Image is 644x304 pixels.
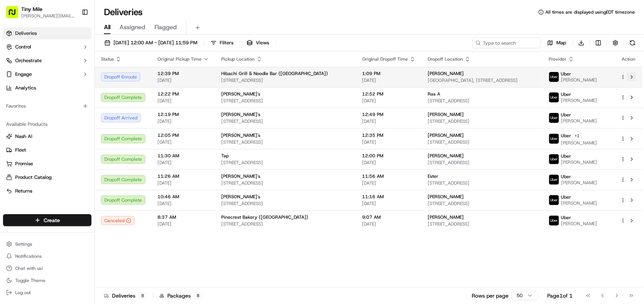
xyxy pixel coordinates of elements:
[3,263,91,274] button: Chat with us!
[24,118,61,124] span: [PERSON_NAME]
[8,110,20,122] img: Angelique Valdez
[362,56,408,62] span: Original Dropoff Time
[118,97,138,106] button: See all
[29,138,45,144] span: [DATE]
[15,57,42,64] span: Orchestrate
[15,133,32,140] span: Nash AI
[15,290,31,296] span: Log out
[207,38,237,48] button: Filters
[8,30,138,42] p: Welcome 👋
[16,72,30,86] img: 1738778727109-b901c2ba-d612-49f7-a14d-d897ce62d23f
[549,216,559,226] img: uber-new-logo.jpeg
[428,132,464,138] span: [PERSON_NAME]
[221,98,350,104] span: [STREET_ADDRESS]
[157,111,209,118] span: 12:19 PM
[221,221,350,227] span: [STREET_ADDRESS]
[362,214,416,220] span: 9:07 AM
[3,41,91,53] button: Control
[8,170,14,176] div: 📗
[54,188,92,194] a: Powered byPylon
[549,72,559,82] img: uber-new-logo.jpeg
[428,71,464,77] span: [PERSON_NAME]
[5,166,61,180] a: 📗Knowledge Base
[157,98,209,104] span: [DATE]
[428,56,463,62] span: Dropoff Location
[15,118,21,124] img: 1736555255976-a54dd68f-1ca7-489b-9aae-adbdc363a1c4
[428,173,438,179] span: Ester
[44,216,60,224] span: Create
[3,3,79,21] button: Tiny Mile[PERSON_NAME][EMAIL_ADDRESS]
[561,140,597,146] span: [PERSON_NAME]
[104,23,110,32] span: All
[15,265,43,271] span: Chat with us!
[157,118,209,124] span: [DATE]
[15,85,36,91] span: Analytics
[113,39,197,46] span: [DATE] 12:00 AM - [DATE] 11:59 PM
[362,139,416,145] span: [DATE]
[221,139,350,145] span: [STREET_ADDRESS]
[15,160,33,167] span: Promise
[157,221,209,227] span: [DATE]
[104,292,147,299] div: Deliveries
[6,133,88,140] a: Nash AI
[221,71,328,77] span: Hibachi Grill & Noodle Bar ([GEOGRAPHIC_DATA])
[8,8,23,23] img: Nash
[61,166,125,180] a: 💻API Documentation
[221,153,229,159] span: Tap
[3,171,91,183] button: Product Catalog
[362,111,416,118] span: 12:49 PM
[159,292,202,299] div: Packages
[15,44,31,50] span: Control
[221,180,350,186] span: [STREET_ADDRESS]
[72,169,122,177] span: API Documentation
[34,80,104,86] div: We're available if you need us!
[3,158,91,170] button: Promise
[8,99,51,105] div: Past conversations
[64,170,70,176] div: 💻
[620,56,636,62] div: Action
[157,180,209,186] span: [DATE]
[21,13,76,19] span: [PERSON_NAME][EMAIL_ADDRESS]
[3,275,91,286] button: Toggle Theme
[157,77,209,83] span: [DATE]
[194,292,202,299] div: 8
[561,159,597,165] span: [PERSON_NAME]
[362,77,416,83] span: [DATE]
[362,194,416,200] span: 11:16 AM
[362,201,416,207] span: [DATE]
[15,188,32,194] span: Returns
[556,39,566,46] span: Map
[63,118,66,124] span: •
[157,160,209,166] span: [DATE]
[362,91,416,97] span: 12:52 PM
[547,292,573,299] div: Page 1 of 1
[67,118,83,124] span: [DATE]
[221,118,350,124] span: [STREET_ADDRESS]
[428,111,464,118] span: [PERSON_NAME]
[362,173,416,179] span: 11:56 AM
[549,134,559,144] img: uber-new-logo.jpeg
[561,118,597,124] span: [PERSON_NAME]
[472,38,541,48] input: Type to search
[15,174,52,181] span: Product Catalog
[3,82,91,94] a: Analytics
[157,201,209,207] span: [DATE]
[3,130,91,143] button: Nash AI
[428,153,464,159] span: [PERSON_NAME]
[221,56,255,62] span: Pickup Location
[428,118,537,124] span: [STREET_ADDRESS]
[21,5,43,13] button: Tiny Mile
[20,49,137,57] input: Got a question? Start typing here...
[8,72,21,86] img: 1736555255976-a54dd68f-1ca7-489b-9aae-adbdc363a1c4
[101,216,135,225] button: Canceled
[362,98,416,104] span: [DATE]
[428,98,537,104] span: [STREET_ADDRESS]
[561,180,597,186] span: [PERSON_NAME]
[15,169,58,177] span: Knowledge Base
[157,173,209,179] span: 11:26 AM
[3,27,91,39] a: Deliveries
[15,147,26,154] span: Fleet
[428,201,537,207] span: [STREET_ADDRESS]
[6,188,88,194] a: Returns
[221,160,350,166] span: [STREET_ADDRESS]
